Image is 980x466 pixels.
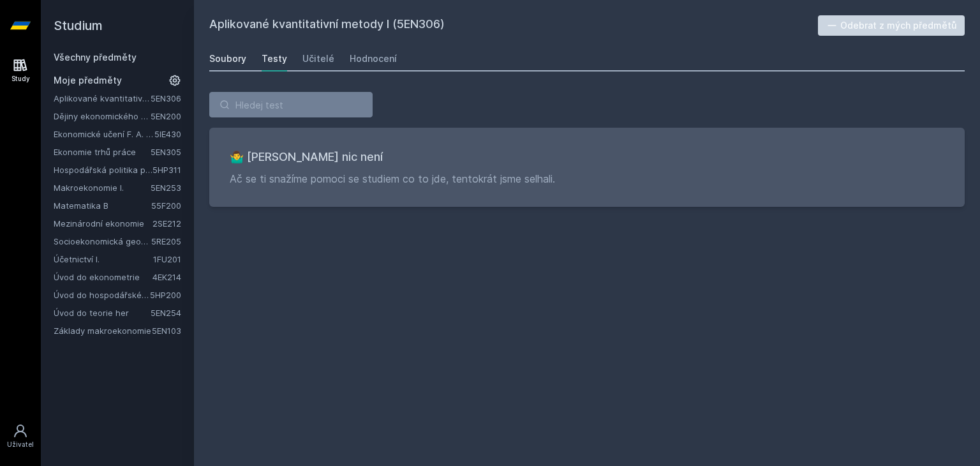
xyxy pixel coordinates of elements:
h3: 🤷‍♂️ [PERSON_NAME] nic není [230,148,944,166]
a: Uživatel [3,417,38,456]
a: Dějiny ekonomického myšlení [54,110,151,123]
a: Matematika B [54,199,151,212]
a: 5EN305 [151,147,181,157]
a: Úvod do teorie her [54,306,151,319]
a: Všechny předměty [54,52,137,63]
a: 5HP311 [152,165,181,175]
a: Ekonomie trhů práce [54,146,151,158]
a: Ekonomické učení F. A. [GEOGRAPHIC_DATA] [54,128,154,140]
a: 55F200 [151,200,181,211]
a: 5EN306 [151,93,181,103]
a: Základy makroekonomie [54,324,152,337]
a: Účetnictví I. [54,253,153,266]
p: Ač se ti snažíme pomoci se studiem co to jde, tentokrát jsme selhali. [230,171,944,186]
div: Testy [262,52,287,65]
div: Uživatel [7,440,34,449]
a: Hodnocení [350,46,397,71]
a: Study [3,51,38,90]
a: 5HP200 [150,290,181,300]
a: 2SE212 [152,218,181,229]
a: 5EN254 [151,308,181,318]
a: Mezinárodní ekonomie [54,217,152,230]
a: Soubory [209,46,246,71]
a: 5IE430 [154,129,181,139]
span: Moje předměty [54,74,122,87]
a: Testy [262,46,287,71]
a: Socioekonomická geografie [54,235,151,248]
a: 4EK214 [152,272,181,282]
a: 1FU201 [153,254,181,264]
div: Soubory [209,52,246,65]
button: Odebrat z mých předmětů [818,15,965,36]
a: Úvod do hospodářské a sociální politiky [54,289,150,301]
a: Aplikované kvantitativní metody I [54,92,151,105]
div: Učitelé [302,52,334,65]
h2: Aplikované kvantitativní metody I (5EN306) [209,15,818,36]
a: 5EN103 [152,326,181,336]
a: Makroekonomie I. [54,181,151,194]
a: Hospodářská politika pro země bohaté na přírodní zdroje [54,163,152,176]
div: Study [11,74,30,84]
a: Učitelé [302,46,334,71]
div: Hodnocení [350,52,397,65]
input: Hledej test [209,92,373,117]
a: Úvod do ekonometrie [54,271,152,283]
a: 5RE205 [151,236,181,246]
a: 5EN200 [151,111,181,121]
a: 5EN253 [151,183,181,193]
